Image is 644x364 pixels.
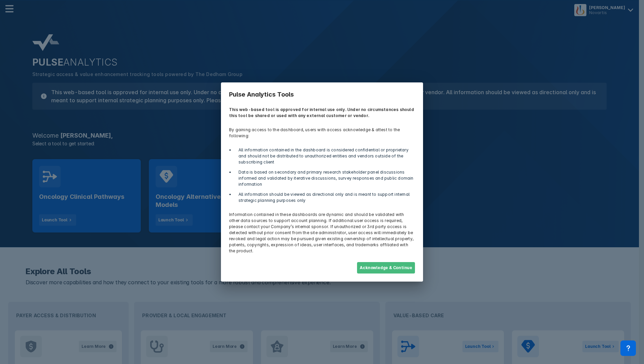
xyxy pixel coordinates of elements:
li: All information contained in the dashboard is considered confidential or proprietary and should n... [234,147,415,165]
li: All information should be viewed as directional only and is meant to support internal strategic p... [234,191,415,204]
p: By gaining access to the dashboard, users with access acknowledge & attest to the following: [225,123,419,143]
h3: Pulse Analytics Tools [225,86,419,103]
p: Information contained in these dashboards are dynamic and should be validated with other data sou... [225,208,419,258]
button: Acknowledge & Continue [357,262,415,274]
div: Contact Support [620,340,636,356]
p: This web-based tool is approved for internal use only. Under no circumstances should this tool be... [225,103,419,123]
li: Data is based on secondary and primary research stakeholder panel discussions informed and valida... [234,169,415,187]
